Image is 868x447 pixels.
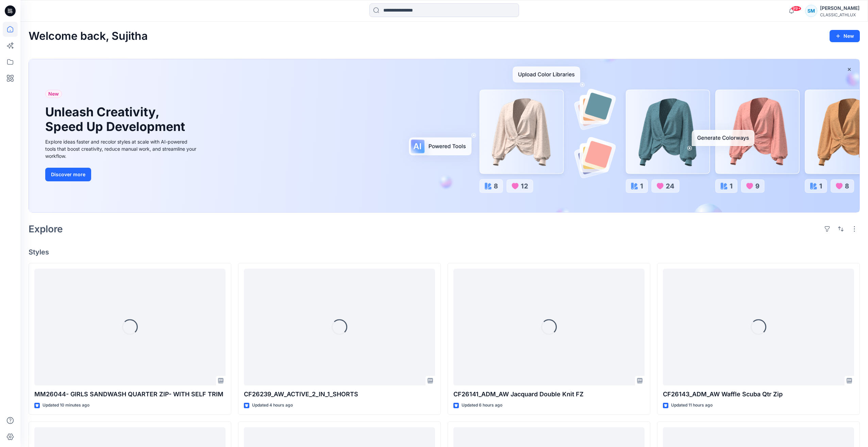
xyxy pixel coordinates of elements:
a: Discover more [45,168,198,181]
div: Explore ideas faster and recolor styles at scale with AI-powered tools that boost creativity, red... [45,138,198,160]
h2: Welcome back, Sujitha [29,30,148,43]
h2: Explore [29,223,63,234]
p: Updated 4 hours ago [252,402,293,409]
span: 99+ [791,6,801,11]
h1: Unleash Creativity, Speed Up Development [45,105,188,134]
p: Updated 11 hours ago [671,402,713,409]
h4: Styles [29,248,860,256]
p: Updated 10 minutes ago [43,402,89,409]
span: New [48,90,59,98]
p: MM26044- GIRLS SANDWASH QUARTER ZIP- WITH SELF TRIM [34,390,226,399]
p: CF26239_AW_ACTIVE_2_IN_1_SHORTS [244,390,435,399]
div: [PERSON_NAME] [820,4,859,12]
p: CF26143_ADM_AW Waffle Scuba Qtr Zip [663,390,854,399]
p: CF26141_ADM_AW Jacquard Double Knit FZ [453,390,645,399]
div: SM [805,5,817,17]
div: CLASSIC_ATHLUX [820,12,859,17]
button: New [830,30,860,42]
p: Updated 6 hours ago [462,402,502,409]
button: Discover more [45,168,91,181]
